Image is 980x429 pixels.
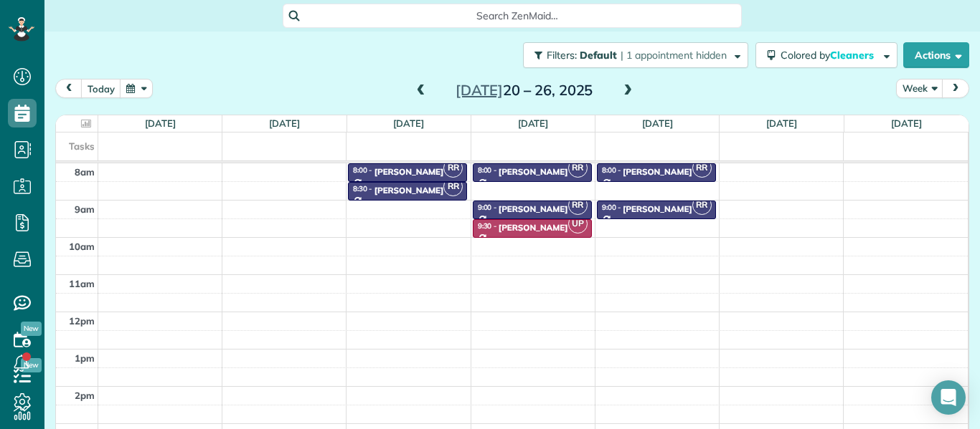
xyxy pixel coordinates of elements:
[516,42,748,68] a: Filters: Default | 1 appointment hidden
[75,203,95,215] span: 9am
[443,158,463,178] span: RR
[21,322,42,336] span: New
[69,140,95,152] span: Tasks
[547,49,577,62] span: Filters:
[755,42,897,68] button: Colored byCleaners
[568,214,588,233] span: UP
[69,315,95,327] span: 12pm
[69,278,95,289] span: 11am
[692,158,712,178] span: RR
[523,42,748,68] button: Filters: Default | 1 appointment hidden
[642,117,673,129] a: [DATE]
[55,79,83,98] button: prev
[499,167,568,177] div: [PERSON_NAME]
[145,117,176,129] a: [DATE]
[623,167,692,177] div: [PERSON_NAME]
[891,117,922,129] a: [DATE]
[931,380,966,415] div: Open Intercom Messenger
[435,82,614,98] h2: 20 – 26, 2025
[443,177,463,196] span: RR
[623,204,692,214] div: [PERSON_NAME]
[830,49,876,62] span: Cleaners
[75,352,95,364] span: 1pm
[69,241,95,252] span: 10am
[374,167,444,177] div: [PERSON_NAME]
[568,196,588,215] span: RR
[456,81,503,99] span: [DATE]
[374,185,444,196] div: [PERSON_NAME]
[518,117,549,129] a: [DATE]
[896,79,943,98] button: Week
[942,79,969,98] button: next
[580,49,618,62] span: Default
[903,42,969,68] button: Actions
[75,166,95,178] span: 8am
[568,158,588,178] span: RR
[499,223,568,233] div: [PERSON_NAME]
[692,196,712,215] span: RR
[393,117,424,129] a: [DATE]
[75,390,95,401] span: 2pm
[621,49,727,62] span: | 1 appointment hidden
[781,49,879,62] span: Colored by
[499,204,568,214] div: [PERSON_NAME]
[766,117,797,129] a: [DATE]
[269,117,300,129] a: [DATE]
[81,79,121,98] button: today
